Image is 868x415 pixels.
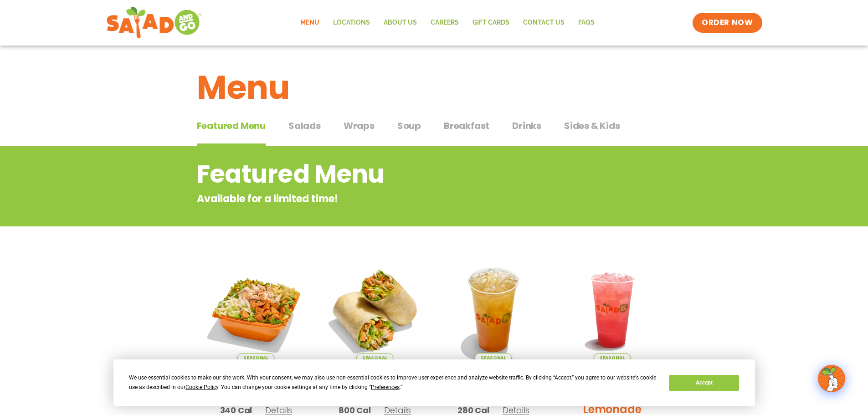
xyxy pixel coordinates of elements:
button: Accept [669,375,739,391]
a: Menu [293,12,326,33]
span: ORDER NOW [702,17,753,28]
span: Cookie Policy [185,384,218,390]
a: About Us [377,12,424,33]
div: We use essential cookies to make our site work. With your consent, we may also use non-essential ... [129,373,658,392]
span: Seasonal [237,353,274,363]
span: Seasonal [475,353,512,363]
span: Featured Menu [197,119,266,133]
span: Salads [288,119,321,133]
span: Seasonal [594,353,631,363]
span: Sides & Kids [564,119,620,133]
img: wpChatIcon [819,366,844,391]
span: Breakfast [444,119,489,133]
div: Cookie Consent Prompt [113,359,755,406]
img: Product photo for Blackberry Bramble Lemonade [560,257,665,363]
span: Drinks [512,119,541,133]
h2: Featured Menu [197,156,598,193]
a: Careers [424,12,466,33]
p: Available for a limited time! [197,191,598,206]
img: Product photo for Apple Cider Lemonade [441,257,546,363]
span: Seasonal [356,353,393,363]
div: Tabbed content [197,116,672,147]
a: FAQs [571,12,601,33]
a: ORDER NOW [693,13,762,33]
span: Soup [397,119,421,133]
img: new-SAG-logo-768×292 [106,5,202,41]
a: Contact Us [516,12,571,33]
img: Product photo for Southwest Harvest Salad [204,257,309,363]
span: Preferences [371,384,400,390]
img: Product photo for Southwest Harvest Wrap [322,257,427,363]
nav: Menu [293,12,601,33]
span: Wraps [344,119,375,133]
h1: Menu [197,63,672,112]
a: Locations [326,12,377,33]
a: GIFT CARDS [466,12,516,33]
